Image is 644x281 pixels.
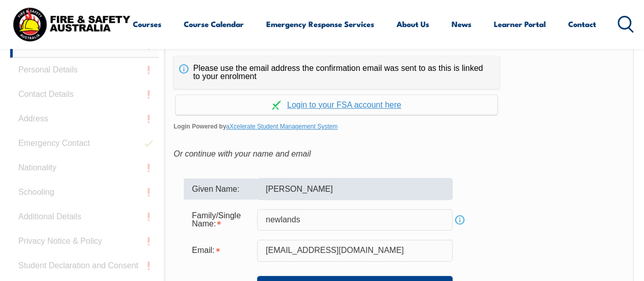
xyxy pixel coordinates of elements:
[174,56,499,89] div: Please use the email address the confirmation email was sent to as this is linked to your enrolment
[494,12,546,36] a: Learner Portal
[453,213,467,227] a: Info
[226,123,338,130] a: aXcelerate Student Management System
[452,12,471,36] a: News
[568,12,596,36] a: Contact
[133,12,161,36] a: Courses
[266,12,374,36] a: Emergency Response Services
[397,12,429,36] a: About Us
[184,206,257,234] div: Family/Single Name is required.
[184,12,244,36] a: Course Calendar
[174,119,625,134] span: Login Powered by
[174,146,625,162] div: Or continue with your name and email
[184,241,257,260] div: Email is required.
[184,178,257,199] div: Given Name:
[272,100,281,110] img: Log in withaxcelerate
